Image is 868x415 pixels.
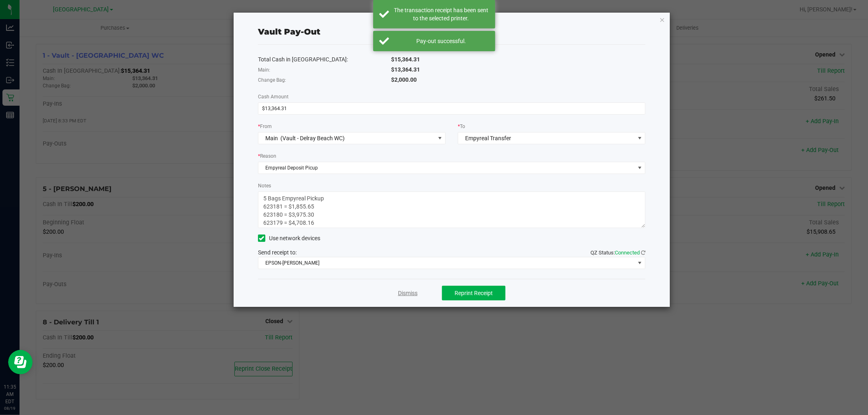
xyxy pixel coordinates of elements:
span: Reprint Receipt [455,290,493,296]
button: Reprint Receipt [442,286,505,300]
label: Notes [258,182,271,189]
span: Connected [615,250,640,256]
span: EPSON-[PERSON_NAME] [258,257,635,269]
span: Change Bag: [258,77,286,83]
span: Main [266,135,278,141]
a: Dismiss [398,289,418,298]
span: Empyreal Deposit Picup [258,162,635,174]
span: $15,364.31 [391,56,420,63]
span: Cash Amount [258,94,289,100]
span: Total Cash in [GEOGRAPHIC_DATA]: [258,56,348,63]
span: QZ Status: [590,250,645,256]
span: Main: [258,67,270,73]
iframe: Resource center [8,350,33,374]
label: Reason [258,152,276,160]
label: Use network devices [258,234,320,243]
span: (Vault - Delray Beach WC) [281,135,345,141]
div: The transaction receipt has been sent to the selected printer. [394,6,489,22]
label: From [258,123,272,130]
span: Empyreal Transfer [466,135,512,141]
span: Send receipt to: [258,249,297,256]
label: To [458,123,465,130]
span: $2,000.00 [391,76,417,83]
span: $13,364.31 [391,66,420,73]
div: Vault Pay-Out [258,26,320,38]
div: Pay-out successful. [394,37,489,45]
